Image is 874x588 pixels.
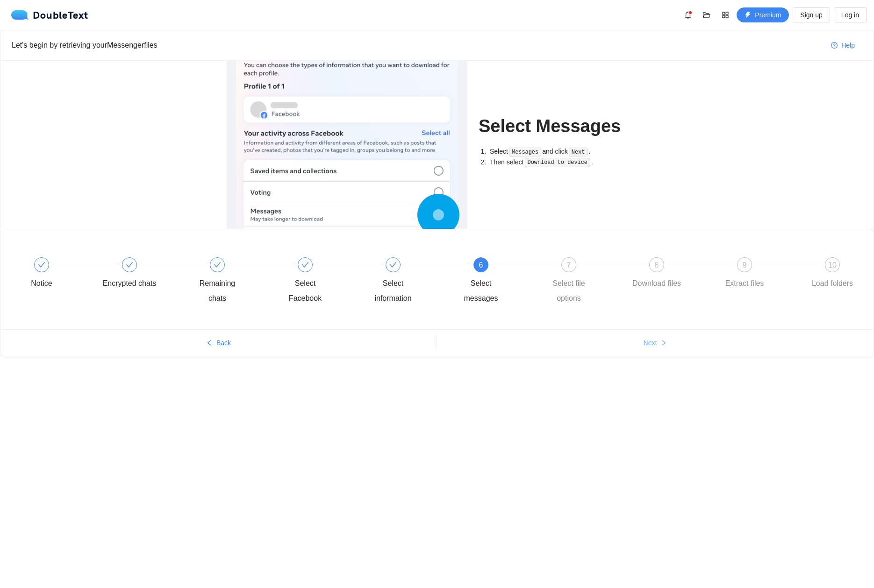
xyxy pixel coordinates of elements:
code: Next [569,148,587,157]
div: Notice [14,257,102,291]
div: 10Load folders [805,257,860,291]
div: 7Select file options [542,257,630,306]
span: left [206,340,213,347]
span: check [38,261,45,269]
button: bell [681,7,695,22]
div: Select information [366,276,420,306]
span: check [214,261,221,269]
span: folder-open [700,11,714,19]
div: DoubleText [11,10,88,20]
div: Encrypted chats [102,257,190,291]
div: 6Select messages [454,257,542,306]
div: Select Facebook [278,257,366,306]
h1: Select Messages [479,115,647,137]
div: Extract files [725,276,764,291]
li: Then select . [488,157,647,168]
span: 7 [567,261,571,269]
button: Sign up [793,7,830,22]
div: Encrypted chats [103,276,157,291]
span: Help [841,40,855,50]
span: right [660,340,667,347]
div: Select Facebook [278,276,332,306]
li: Select and click . [488,146,647,157]
code: Download to device [525,158,590,167]
span: check [301,261,309,269]
button: leftBack [0,335,437,350]
span: 10 [828,261,837,269]
button: thunderboltPremium [737,7,789,22]
span: Back [216,338,231,348]
button: Log in [834,7,867,22]
button: question-circleHelp [824,38,862,53]
div: Notice [31,276,52,291]
span: check [126,261,133,269]
button: folder-open [699,7,714,22]
div: Download files [632,276,681,291]
span: appstore [718,11,732,19]
a: logoDoubleText [11,10,88,20]
span: Premium [755,10,781,20]
span: 9 [743,261,747,269]
div: Select information [366,257,454,306]
span: 8 [655,261,659,269]
button: appstore [718,7,733,22]
div: Remaining chats [190,257,278,306]
span: question-circle [831,42,838,50]
div: Select file options [542,276,596,306]
div: Select messages [454,276,508,306]
code: Messages [509,148,541,157]
div: Load folders [812,276,853,291]
div: Remaining chats [190,276,244,306]
span: thunderbolt [745,12,751,19]
div: Let's begin by retrieving your Messenger files [12,39,824,51]
div: 8Download files [630,257,717,291]
button: Nextright [437,335,874,350]
span: check [389,261,397,269]
span: Next [644,338,657,348]
span: 6 [479,261,483,269]
img: logo [11,10,33,20]
span: bell [681,11,695,19]
span: Sign up [800,10,822,20]
span: Log in [841,10,859,20]
div: 9Extract files [717,257,805,291]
